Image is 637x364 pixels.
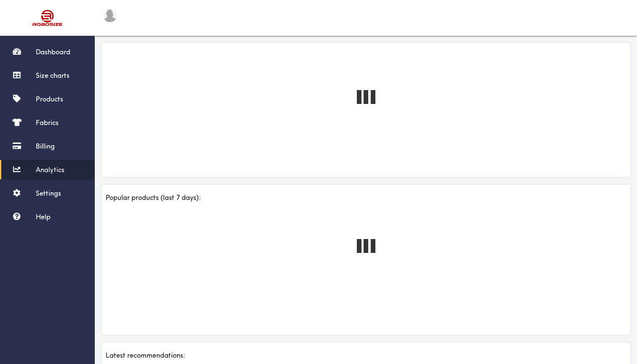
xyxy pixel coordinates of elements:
[36,48,70,56] span: Dashboard
[36,95,63,103] span: Products
[36,189,61,197] span: Settings
[36,118,59,127] span: Fabrics
[106,193,626,202] div: Popular products (last 7 days):
[36,142,55,150] span: Billing
[36,71,70,80] span: Size charts
[16,6,79,29] img: Robosize
[106,351,626,360] div: Latest recommendations:
[36,165,64,174] span: Analytics
[36,213,51,221] span: Help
